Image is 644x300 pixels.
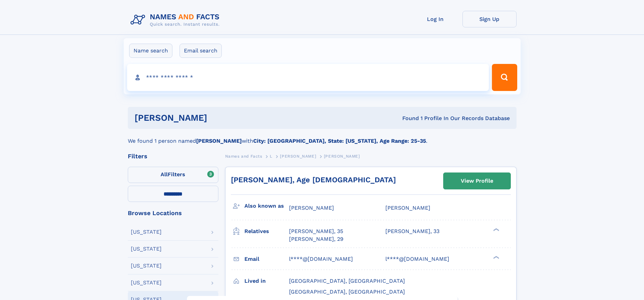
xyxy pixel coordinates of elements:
[270,154,272,159] span: L
[128,167,218,183] label: Filters
[128,210,218,216] div: Browse Locations
[128,153,218,159] div: Filters
[492,228,500,232] div: ❯
[462,11,517,27] a: Sign Up
[231,176,396,184] a: [PERSON_NAME], Age [DEMOGRAPHIC_DATA]
[253,138,426,144] b: City: [GEOGRAPHIC_DATA], State: [US_STATE], Age Range: 25-35
[180,44,222,58] label: Email search
[131,280,162,285] div: [US_STATE]
[280,154,316,159] span: [PERSON_NAME]
[289,235,343,243] a: [PERSON_NAME], 29
[289,228,343,235] a: [PERSON_NAME], 35
[244,275,289,287] h3: Lived in
[270,152,272,160] a: L
[225,152,262,160] a: Names and Facts
[492,64,517,91] button: Search Button
[129,44,172,58] label: Name search
[244,226,289,237] h3: Relatives
[161,171,168,178] span: All
[305,115,510,122] div: Found 1 Profile In Our Records Database
[289,278,405,284] span: [GEOGRAPHIC_DATA], [GEOGRAPHIC_DATA]
[289,289,405,295] span: [GEOGRAPHIC_DATA], [GEOGRAPHIC_DATA]
[492,255,500,259] div: ❯
[444,173,510,189] a: View Profile
[131,263,162,269] div: [US_STATE]
[324,154,360,159] span: [PERSON_NAME]
[289,205,334,211] span: [PERSON_NAME]
[128,129,517,145] div: We found 1 person named with .
[131,229,162,235] div: [US_STATE]
[127,64,489,91] input: search input
[408,11,462,27] a: Log In
[385,228,439,235] a: [PERSON_NAME], 33
[385,205,430,211] span: [PERSON_NAME]
[244,253,289,265] h3: Email
[131,246,162,252] div: [US_STATE]
[280,152,316,160] a: [PERSON_NAME]
[135,114,305,122] h1: [PERSON_NAME]
[196,138,242,144] b: [PERSON_NAME]
[461,173,493,189] div: View Profile
[128,11,225,29] img: Logo Names and Facts
[244,200,289,212] h3: Also known as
